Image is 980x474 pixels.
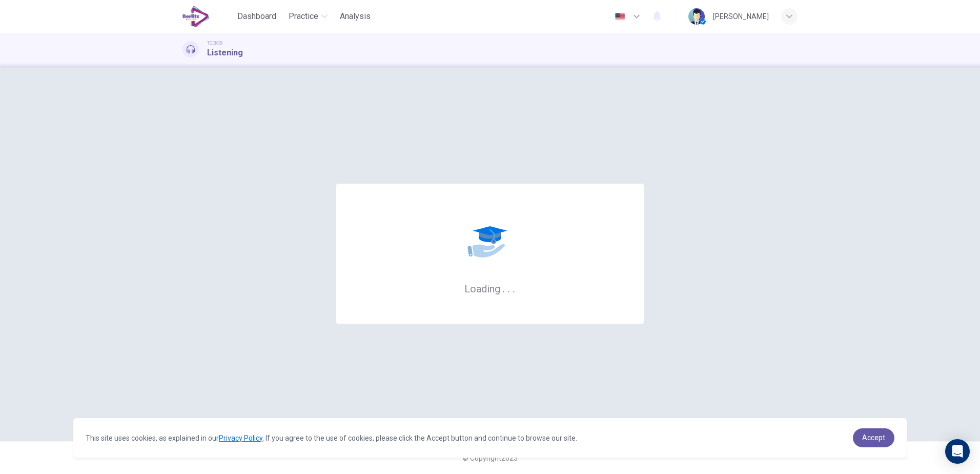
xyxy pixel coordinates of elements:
[73,418,906,458] div: cookieconsent
[713,10,769,23] div: [PERSON_NAME]
[614,13,626,21] img: en
[464,282,516,295] h6: Loading
[219,434,262,442] a: Privacy Policy
[289,10,318,23] span: Practice
[336,7,375,26] button: Analysis
[688,8,705,25] img: Profile picture
[233,7,280,26] button: Dashboard
[182,6,233,27] a: EduSynch logo
[502,279,505,296] h6: .
[207,39,222,47] span: TOEIC®
[182,6,210,27] img: EduSynch logo
[284,7,332,26] button: Practice
[862,433,885,442] span: Accept
[207,47,243,59] h1: Listening
[945,439,970,464] div: Open Intercom Messenger
[507,279,511,296] h6: .
[512,279,516,296] h6: .
[462,454,518,462] span: © Copyright 2025
[853,428,894,447] a: dismiss cookie message
[237,10,276,23] span: Dashboard
[340,10,371,23] span: Analysis
[86,434,577,442] span: This site uses cookies, as explained in our . If you agree to the use of cookies, please click th...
